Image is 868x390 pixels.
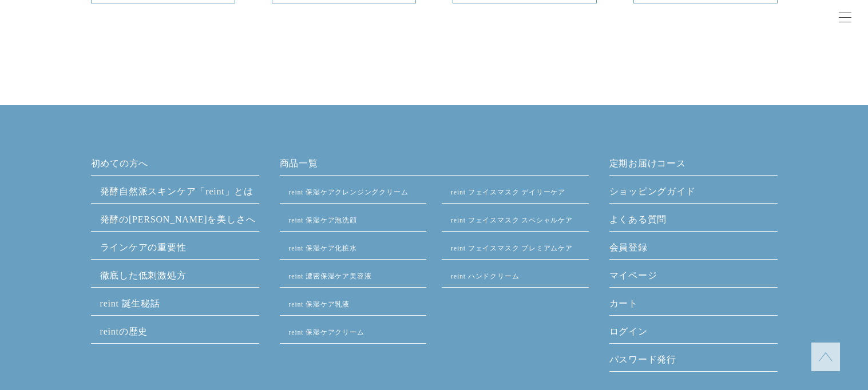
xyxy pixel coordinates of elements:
a: 発酵⾃然派スキンケア「reint」とは [100,186,254,196]
a: パスワード発行 [609,353,778,371]
a: reint 保湿ケアクリーム [289,328,364,336]
a: ラインケアの重要性 [100,242,187,252]
a: reint 誕生秘話 [100,299,160,308]
a: 会員登録 [609,241,778,259]
a: 商品一覧 [280,157,589,175]
a: カート [609,297,778,315]
a: reint 保湿ケアクレンジングクリーム [289,188,409,196]
a: 初めての方へ [91,157,259,175]
a: reintの歴史 [100,327,148,336]
a: 定期お届けコース [609,157,778,175]
a: よくある質問 [609,213,778,231]
a: reint ハンドクリーム [451,272,519,280]
a: reint フェイスマスク デイリーケア [451,188,565,196]
a: reint フェイスマスク プレミアムケア [451,244,573,252]
a: reint 濃密保湿ケア美容液 [289,272,372,280]
a: reint フェイスマスク スペシャルケア [451,216,573,224]
a: マイページ [609,269,778,287]
a: ログイン [609,325,778,343]
img: topに戻る [819,350,833,364]
a: ショッピングガイド [609,185,778,203]
a: reint 保湿ケア泡洗顔 [289,216,357,224]
a: 徹底した低刺激処方 [100,270,187,280]
a: reint 保湿ケア化粧水 [289,244,357,252]
a: reint 保湿ケア乳液 [289,300,350,308]
a: 発酵の[PERSON_NAME]を美しさへ [100,214,256,224]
